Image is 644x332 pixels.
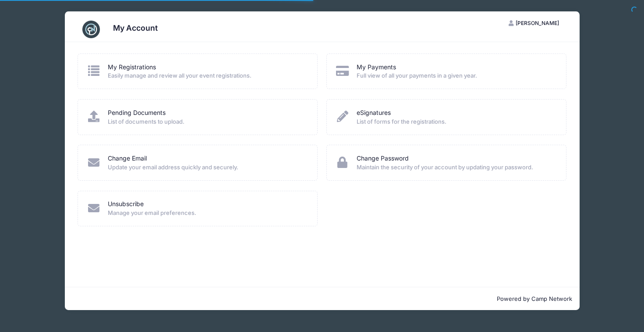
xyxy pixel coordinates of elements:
[108,154,147,163] a: Change Email
[357,63,396,72] a: My Payments
[108,118,306,126] span: List of documents to upload.
[357,154,409,163] a: Change Password
[516,20,559,26] span: [PERSON_NAME]
[108,200,144,209] a: Unsubscribe
[501,16,567,31] button: [PERSON_NAME]
[108,209,306,218] span: Manage your email preferences.
[357,108,391,118] a: eSignatures
[108,63,156,72] a: My Registrations
[108,108,166,118] a: Pending Documents
[108,71,306,80] span: Easily manage and review all your event registrations.
[82,21,100,38] img: CampNetwork
[357,71,555,80] span: Full view of all your payments in a given year.
[357,118,555,126] span: List of forms for the registrations.
[113,23,158,32] h3: My Account
[108,163,306,172] span: Update your email address quickly and securely.
[72,295,573,303] p: Powered by Camp Network
[357,163,555,172] span: Maintain the security of your account by updating your password.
